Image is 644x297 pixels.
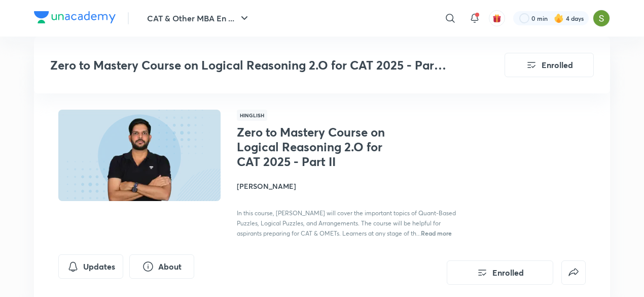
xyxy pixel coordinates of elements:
[237,181,464,191] h4: [PERSON_NAME]
[57,109,222,202] img: Thumbnail
[421,229,452,237] span: Read more
[34,11,116,26] a: Company Logo
[34,11,116,23] img: Company Logo
[237,110,267,121] span: Hinglish
[554,13,564,23] img: streak
[141,8,257,28] button: CAT & Other MBA En ...
[489,10,505,26] button: avatar
[237,125,403,169] h1: Zero to Mastery Course on Logical Reasoning 2.O for CAT 2025 - Part II
[58,254,123,279] button: Updates
[505,53,594,77] button: Enrolled
[237,209,456,237] span: In this course, [PERSON_NAME] will cover the important topics of Quant-Based Puzzles, Logical Puz...
[447,260,553,285] button: Enrolled
[50,58,447,73] h3: Zero to Mastery Course on Logical Reasoning 2.O for CAT 2025 - Part II
[561,260,586,285] button: false
[129,254,194,279] button: About
[593,10,610,27] img: Samridhi Vij
[492,14,502,23] img: avatar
